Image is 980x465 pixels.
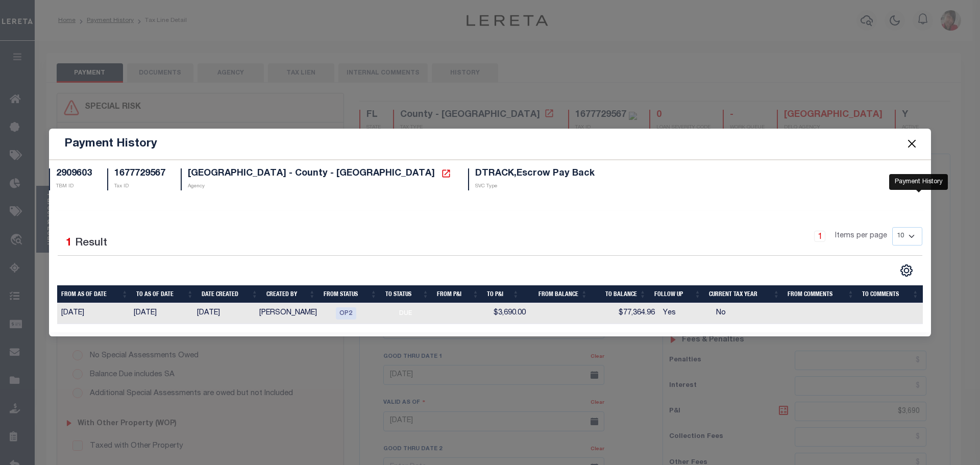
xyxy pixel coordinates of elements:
[783,285,858,303] th: From Comments: activate to sort column ascending
[255,303,331,324] td: [PERSON_NAME]
[523,285,592,303] th: From Balance: activate to sort column ascending
[395,307,415,320] span: DUE
[114,183,165,190] p: Tax ID
[814,231,825,242] a: 1
[475,168,595,180] h5: DTRACK,Escrow Pay Back
[56,168,92,180] h5: 2909603
[489,303,536,324] td: $3,690.00
[114,168,165,180] h5: 1677729567
[705,285,783,303] th: Current Tax Year: activate to sort column ascending
[659,303,712,324] td: Yes
[188,183,453,190] p: Agency
[835,231,887,242] span: Items per page
[858,285,923,303] th: To Comments: activate to sort column ascending
[57,285,132,303] th: From As of Date: activate to sort column ascending
[475,183,595,190] p: SVC Type
[336,307,356,320] span: OP2
[64,137,157,151] h5: Payment History
[592,285,650,303] th: To Balance: activate to sort column ascending
[381,285,433,303] th: To Status: activate to sort column ascending
[75,235,107,252] label: Result
[193,303,256,324] td: [DATE]
[320,285,381,303] th: From Status: activate to sort column ascending
[650,285,705,303] th: Follow Up: activate to sort column ascending
[56,183,92,190] p: TBM ID
[57,303,130,324] td: [DATE]
[262,285,320,303] th: Created By: activate to sort column ascending
[433,285,483,303] th: From P&I: activate to sort column ascending
[905,137,919,151] button: Close
[188,169,435,178] span: [GEOGRAPHIC_DATA] - County - [GEOGRAPHIC_DATA]
[602,303,659,324] td: $77,364.96
[132,285,198,303] th: To As of Date: activate to sort column ascending
[198,285,262,303] th: Date Created: activate to sort column ascending
[130,303,193,324] td: [DATE]
[889,174,948,190] div: Payment History
[66,238,72,249] span: 1
[712,303,788,324] td: No
[483,285,523,303] th: To P&I: activate to sort column ascending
